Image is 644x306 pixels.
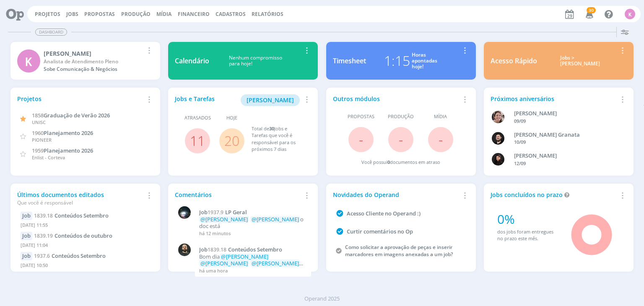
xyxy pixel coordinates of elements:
[21,260,150,272] div: [DATE] 10:50
[269,125,274,132] span: 30
[492,111,504,123] img: A
[199,254,307,267] p: Bom dia segue conteúdos
[44,112,110,119] span: Graduação de Verão 2026
[199,230,231,236] span: há 12 minutos
[514,139,526,145] span: 10/09
[178,206,191,219] img: G
[17,94,144,103] div: Projetos
[66,10,78,18] a: Jobs
[35,10,60,18] a: Projetos
[64,11,81,18] button: Jobs
[17,190,144,207] div: Últimos documentos editados
[347,210,421,217] a: Acesso Cliente no Operand :)
[17,199,144,207] div: Que você é responsável
[326,42,476,80] a: Timesheet1:15Horasapontadashoje!
[32,119,46,125] span: UNISC
[17,49,40,73] div: K
[21,252,32,260] div: Job
[348,113,374,120] span: Propostas
[200,215,248,223] span: @[PERSON_NAME]
[32,111,110,119] a: 1858Graduação de Verão 2026
[84,10,115,18] span: Propostas
[514,160,526,166] span: 12/09
[388,113,414,120] span: Produção
[221,253,268,260] span: @[PERSON_NAME]
[178,10,210,18] a: Financeiro
[154,11,174,18] button: Mídia
[514,118,526,124] span: 09/09
[55,232,112,239] span: Conteúdos de outubro
[333,190,460,199] div: Novidades do Operand
[241,94,300,106] button: [PERSON_NAME]
[412,52,437,70] div: Horas apontadas hoje!
[491,94,617,103] div: Próximos aniversários
[497,228,560,242] div: dos jobs foram entregues no prazo este mês.
[34,252,50,259] span: 1937.6
[333,94,460,103] div: Outros módulos
[208,209,223,216] span: 1937.9
[32,129,93,137] a: 1960Planejamento 2026
[624,7,636,21] button: K
[82,11,117,18] button: Propostas
[178,244,191,256] img: P
[21,232,32,240] div: Job
[32,129,44,137] span: 1960
[175,11,212,18] button: Financeiro
[175,94,301,106] div: Jobs e Tarefas
[156,10,171,18] a: Mídia
[514,109,617,118] div: Aline Beatriz Jackisch
[514,152,617,160] div: Luana da Silva de Andrade
[434,113,447,120] span: Mídia
[199,209,307,216] a: Job1937.9LP Geral
[32,112,44,119] span: 1858
[119,11,153,18] button: Produção
[208,246,226,253] span: 1839.18
[226,114,237,122] span: Hoje
[52,252,106,259] span: Conteúdos Setembro
[580,7,597,22] button: 30
[35,29,67,36] span: Dashboard
[213,11,248,18] button: Cadastros
[32,11,63,18] button: Projetos
[32,154,65,161] span: Enlist - Corteva
[34,232,53,239] span: 1839.19
[175,56,209,66] div: Calendário
[252,259,299,267] span: @[PERSON_NAME]
[44,65,144,73] div: Sobe Comunicação & Negócios
[44,58,144,65] div: Analista de Atendimento Pleno
[543,55,617,67] div: Jobs > [PERSON_NAME]
[44,129,93,137] span: Planejamento 2026
[32,147,44,154] span: 1959
[225,208,247,216] span: LP Geral
[361,159,440,166] div: Você possui documentos em atraso
[491,56,537,66] div: Acesso Rápido
[10,42,160,80] a: K[PERSON_NAME]Analista de Atendimento PlenoSobe Comunicação & Negócios
[252,215,299,223] span: @[PERSON_NAME]
[184,114,211,122] span: Atrasados
[345,244,453,258] a: Como solicitar a aprovação de peças e inserir marcadores em imagens anexadas a um job?
[249,11,286,18] button: Relatórios
[252,125,303,153] div: Total de Jobs e Tarefas que você é responsável para os próximos 7 dias
[387,159,390,165] span: 0
[190,132,205,150] a: 11
[34,252,106,259] a: 1937.6Conteúdos Setembro
[514,131,617,139] div: Bruno Corralo Granata
[241,96,300,104] a: [PERSON_NAME]
[625,9,635,19] div: K
[21,240,150,252] div: [DATE] 11:04
[209,55,301,67] div: Nenhum compromisso para hoje!
[175,190,301,199] div: Comentários
[399,130,403,148] span: -
[587,7,596,13] span: 30
[439,130,443,148] span: -
[492,132,504,145] img: B
[199,216,307,229] p: o doc está
[224,132,239,150] a: 20
[55,212,109,219] span: Conteúdos Setembro
[121,10,151,18] a: Produção
[199,246,307,253] a: Job1839.18Conteúdos Setembro
[228,246,282,253] span: Conteúdos Setembro
[32,137,52,143] span: PIONEER
[34,232,112,239] a: 1839.19Conteúdos de outubro
[492,153,504,166] img: L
